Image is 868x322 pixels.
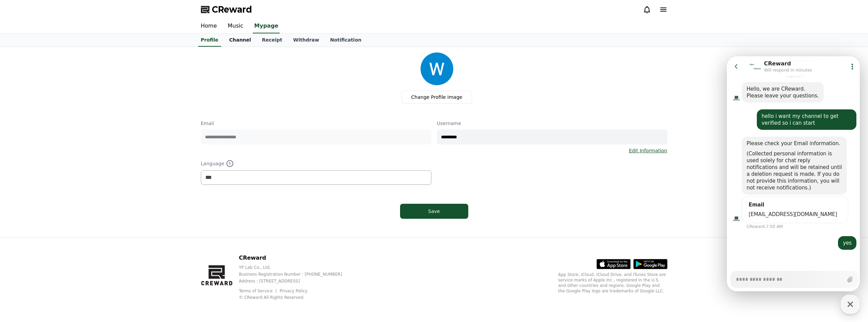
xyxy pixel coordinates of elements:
[239,289,278,293] a: Terms of Service
[224,34,256,47] a: Channel
[256,34,288,47] a: Receipt
[198,34,221,47] a: Profile
[222,19,249,33] a: Music
[253,19,280,33] a: Mypage
[239,295,353,300] p: © CReward All Rights Reserved.
[239,254,353,262] p: CReward
[212,4,252,15] span: CReward
[629,147,667,154] a: Edit Information
[239,278,353,284] p: Address : [STREET_ADDRESS]
[280,289,308,293] a: Privacy Policy
[421,52,453,85] img: profile_image
[558,272,667,294] p: App Store, iCloud, iCloud Drive, and iTunes Store are service marks of Apple Inc., registered in ...
[195,19,222,33] a: Home
[400,204,468,219] button: Save
[414,208,455,215] div: Save
[437,120,667,127] p: Username
[325,34,367,47] a: Notification
[727,56,860,291] iframe: Channel chat
[201,4,252,15] a: CReward
[201,120,431,127] p: Email
[239,272,353,277] p: Business Registration Number : [PHONE_NUMBER]
[288,34,324,47] a: Withdraw
[239,265,353,270] p: YP Lab Co., Ltd.
[401,91,472,104] label: Change Profile Image
[201,159,431,168] p: Language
